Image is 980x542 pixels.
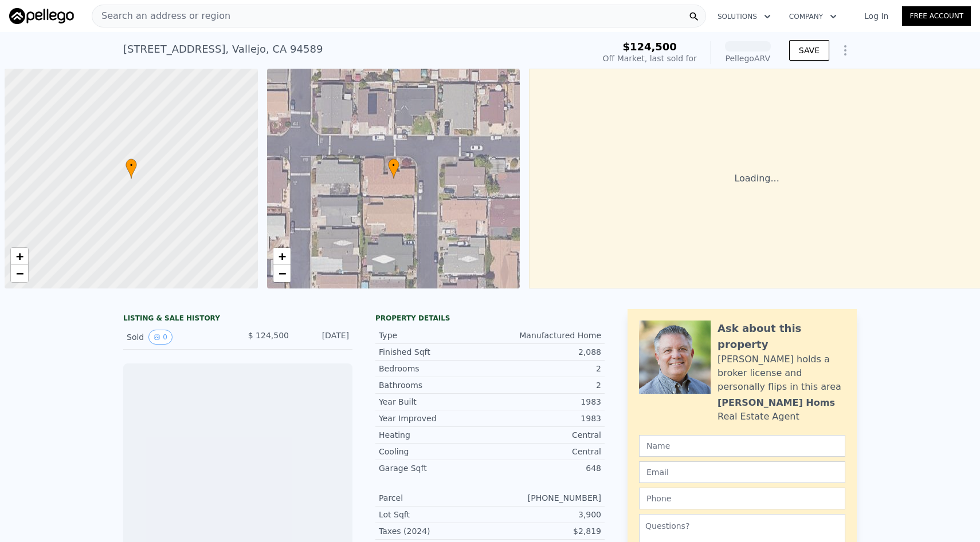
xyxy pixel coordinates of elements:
div: [DATE] [298,330,349,345]
div: Finished Sqft [379,346,490,358]
a: Zoom out [11,265,28,282]
div: 2 [490,379,601,391]
div: [STREET_ADDRESS] , Vallejo , CA 94589 [123,41,323,57]
span: + [278,249,285,263]
span: − [16,266,23,280]
div: Off Market, last sold for [603,53,697,64]
div: Type [379,330,490,341]
div: LISTING & SALE HISTORY [123,314,352,325]
div: Bathrooms [379,379,490,391]
button: Solutions [708,6,780,27]
span: − [278,266,285,280]
div: [PERSON_NAME] holds a broker license and personally flips in this area [718,353,845,394]
div: 2,088 [490,346,601,358]
div: Central [490,446,601,457]
span: • [388,160,399,171]
div: [PHONE_NUMBER] [490,492,601,504]
div: [PERSON_NAME] Homs [718,396,835,410]
a: Zoom in [273,248,291,265]
button: Show Options [834,39,857,62]
button: SAVE [789,40,829,61]
img: Pellego [9,8,74,24]
a: Free Account [902,6,971,26]
div: Garage Sqft [379,462,490,474]
button: Company [780,6,846,27]
div: 1983 [490,396,601,408]
div: Sold [127,330,229,345]
a: Zoom in [11,248,28,265]
span: $ 124,500 [248,331,289,340]
div: Real Estate Agent [718,410,799,424]
button: View historical data [148,330,173,345]
div: Manufactured Home [490,330,601,341]
div: Central [490,429,601,441]
div: $2,819 [490,525,601,537]
div: Heating [379,429,490,441]
input: Phone [639,488,845,509]
input: Email [639,461,845,483]
div: Cooling [379,446,490,457]
div: • [388,159,399,179]
div: Pellego ARV [725,53,771,64]
div: Taxes (2024) [379,525,490,537]
div: Bedrooms [379,363,490,374]
div: Ask about this property [718,321,845,353]
div: • [126,159,137,179]
div: 648 [490,462,601,474]
div: Parcel [379,492,490,504]
div: 1983 [490,413,601,424]
span: • [126,160,137,171]
a: Log In [850,10,902,22]
div: Property details [375,314,605,323]
div: 2 [490,363,601,374]
div: Lot Sqft [379,509,490,520]
input: Name [639,435,845,457]
div: 3,900 [490,509,601,520]
span: + [16,249,23,263]
div: Year Improved [379,413,490,424]
span: Search an address or region [92,9,230,23]
a: Zoom out [273,265,291,282]
span: $124,500 [622,41,677,53]
div: Year Built [379,396,490,408]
